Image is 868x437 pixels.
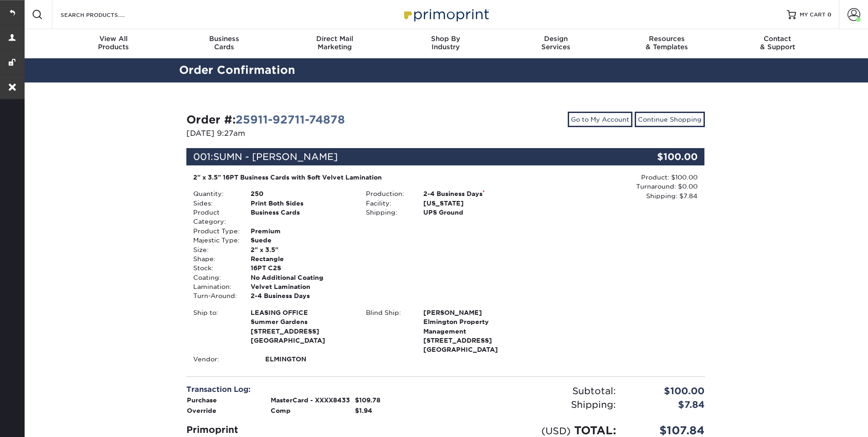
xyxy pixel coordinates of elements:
div: & Templates [611,35,722,51]
a: Continue Shopping [635,112,705,127]
span: Contact [722,35,833,43]
h2: Order Confirmation [172,62,719,79]
div: $7.84 [623,398,712,411]
div: 001: [186,148,618,165]
a: View AllProducts [58,29,169,58]
div: 16PT C2S [244,263,359,272]
a: 25911-92711-74878 [236,113,345,126]
div: Turn-Around: [186,291,244,300]
div: Vendor: [186,355,258,364]
span: Direct Mail [279,35,390,43]
div: Quantity: [186,189,244,198]
div: Production: [359,189,416,198]
div: Business Cards [244,208,359,226]
div: 2-4 Business Days [244,291,359,300]
strong: Purchase [187,396,217,404]
span: 0 [827,11,832,18]
a: Shop ByIndustry [390,29,501,58]
div: 250 [244,189,359,198]
div: Sides: [186,199,244,208]
span: Elmington Property Management [423,317,525,336]
div: Majestic Type: [186,236,244,245]
a: Direct MailMarketing [279,29,390,58]
div: Subtotal: [446,384,623,398]
a: Go to My Account [568,112,632,127]
div: Blind Ship: [359,308,416,355]
span: [PERSON_NAME] [423,308,525,317]
span: Shop By [390,35,501,43]
div: & Support [722,35,833,51]
strong: MasterCard - XXXX8433 [271,396,350,404]
span: LEASING OFFICE [251,308,352,317]
strong: [GEOGRAPHIC_DATA] [251,308,352,344]
a: Contact& Support [722,29,833,58]
span: [STREET_ADDRESS] [251,327,352,336]
span: Summer Gardens [251,317,352,326]
div: Premium [244,226,359,236]
span: MY CART [800,11,826,19]
p: [DATE] 9:27am [186,128,439,139]
span: Design [501,35,611,43]
div: Print Both Sides [244,199,359,208]
div: Transaction Log: [186,384,439,395]
div: 2" x 3.5" 16PT Business Cards with Soft Velvet Lamination [193,173,525,182]
div: Coating: [186,273,244,282]
div: 2" x 3.5" [244,245,359,254]
input: SEARCH PRODUCTS..... [60,9,149,20]
div: Ship to: [186,308,244,345]
div: Facility: [359,199,416,208]
div: $100.00 [623,384,712,398]
div: 2-4 Business Days [416,189,532,198]
div: Suede [244,236,359,245]
span: TOTAL: [574,424,616,437]
small: (USD) [541,425,570,437]
div: Size: [186,245,244,254]
div: Lamination: [186,282,244,291]
div: Rectangle [244,254,359,263]
strong: $1.94 [355,407,372,414]
div: $100.00 [618,148,705,165]
div: Product: $100.00 Turnaround: $0.00 Shipping: $7.84 [532,173,698,201]
div: [US_STATE] [416,199,532,208]
div: Marketing [279,35,390,51]
span: [STREET_ADDRESS] [423,336,525,345]
span: Resources [611,35,722,43]
a: Resources& Templates [611,29,722,58]
div: Cards [169,35,279,51]
strong: [GEOGRAPHIC_DATA] [423,308,525,354]
div: Services [501,35,611,51]
img: Primoprint [400,5,491,24]
span: Business [169,35,279,43]
span: SUMN - [PERSON_NAME] [213,151,338,162]
div: ELMINGTON [258,355,359,364]
strong: Comp [271,407,291,414]
div: UPS Ground [416,208,532,217]
div: Primoprint [186,423,439,437]
span: View All [58,35,169,43]
div: Products [58,35,169,51]
div: Industry [390,35,501,51]
a: DesignServices [501,29,611,58]
a: BusinessCards [169,29,279,58]
div: Shape: [186,254,244,263]
div: Shipping: [446,398,623,411]
div: Velvet Lamination [244,282,359,291]
div: Shipping: [359,208,416,217]
div: Product Type: [186,226,244,236]
div: Stock: [186,263,244,272]
strong: Order #: [186,113,345,126]
div: No Additional Coating [244,273,359,282]
strong: Override [187,407,216,414]
div: Product Category: [186,208,244,226]
strong: $109.78 [355,396,380,404]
